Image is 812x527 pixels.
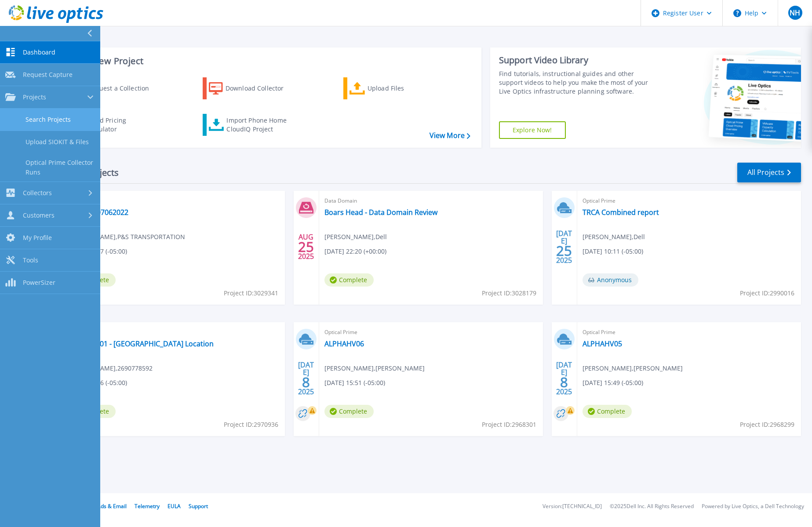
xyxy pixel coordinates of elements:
span: My Profile [23,234,52,242]
a: WFPTUDC01 - [GEOGRAPHIC_DATA] Location [66,339,214,348]
a: View More [430,131,470,140]
span: Optical Prime [66,196,280,206]
span: Complete [324,273,374,287]
div: [DATE] 2025 [556,362,572,394]
span: Project ID: 2968301 [482,420,536,429]
div: Download Collector [226,80,296,97]
a: Support [189,502,208,510]
a: Download Collector [203,77,301,99]
span: Customers [23,211,55,219]
div: Cloud Pricing Calculator [86,116,157,134]
a: TRCA Combined report [583,208,659,217]
a: EULA [167,502,181,510]
span: PowerSizer [23,279,55,287]
span: Optical Prime [583,327,796,337]
span: [PERSON_NAME] , [PERSON_NAME] [583,363,683,373]
span: Dashboard [23,48,55,56]
span: [DATE] 15:51 (-05:00) [324,378,385,388]
span: Project ID: 2990016 [740,288,794,298]
span: [PERSON_NAME] , Dell [324,232,387,242]
a: ALPHAHV05 [583,339,622,348]
span: Optical Prime [66,327,280,337]
span: Complete [324,405,374,418]
a: Boars Head - Data Domain Review [324,208,437,217]
span: Project ID: 3029341 [224,288,278,298]
li: Version: [TECHNICAL_ID] [543,504,602,509]
div: Import Phone Home CloudIQ Project [226,116,295,134]
a: Telemetry [135,502,160,510]
div: [DATE] 2025 [298,362,314,394]
span: 8 [302,378,310,386]
span: [PERSON_NAME] , P&S TRANSPORTATION [66,232,185,242]
div: Upload Files [368,80,438,97]
span: Optical Prime [324,327,538,337]
a: Explore Now! [499,121,566,139]
a: All Projects [737,163,801,182]
li: Powered by Live Optics, a Dell Technology [702,504,804,509]
span: Request Capture [23,71,73,79]
span: Optical Prime [583,196,796,206]
h3: Start a New Project [62,56,470,66]
span: Projects [23,93,46,101]
span: [PERSON_NAME] , Dell [583,232,645,242]
span: Project ID: 2970936 [224,420,278,429]
div: Request a Collection [87,80,158,97]
span: Project ID: 2968299 [740,420,794,429]
a: ALPHAHV06 [324,339,364,348]
span: Tools [23,256,38,264]
span: 25 [556,247,572,254]
div: AUG 2025 [298,231,314,263]
a: Cloud Pricing Calculator [62,114,160,136]
div: Find tutorials, instructional guides and other support videos to help you make the most of your L... [499,69,657,96]
a: Request a Collection [62,77,160,99]
span: Complete [583,405,632,418]
span: 25 [298,243,314,251]
span: [PERSON_NAME] , 2690778592 [66,363,153,373]
span: Project ID: 3028179 [482,288,536,298]
span: [DATE] 22:20 (+00:00) [324,247,386,256]
span: Collectors [23,189,52,197]
span: NH [790,9,800,16]
span: 8 [560,378,568,386]
span: Anonymous [583,273,638,287]
span: [DATE] 15:49 (-05:00) [583,378,643,388]
span: [PERSON_NAME] , [PERSON_NAME] [324,363,425,373]
a: Ads & Email [97,502,127,510]
li: © 2025 Dell Inc. All Rights Reserved [610,504,694,509]
span: Data Domain [324,196,538,206]
div: [DATE] 2025 [556,231,572,263]
a: Upload Files [343,77,441,99]
div: Support Video Library [499,55,657,66]
span: [DATE] 10:11 (-05:00) [583,247,643,256]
